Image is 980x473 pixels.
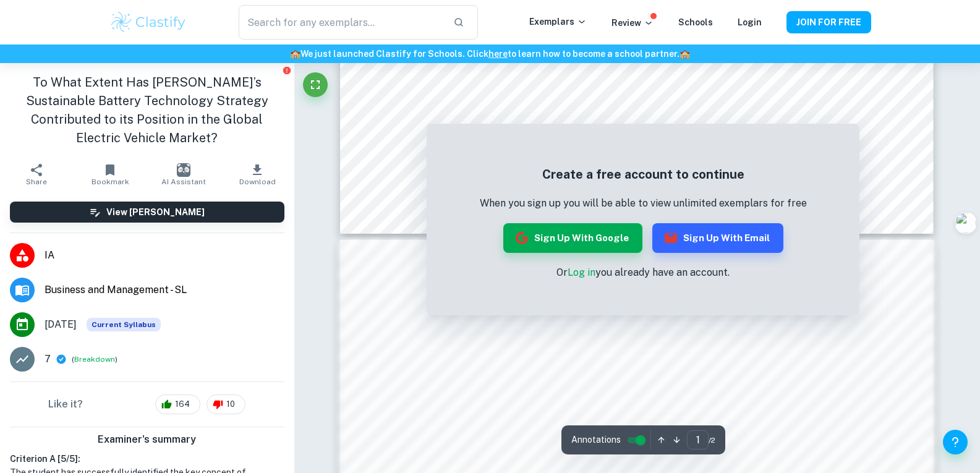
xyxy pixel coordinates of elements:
[155,394,200,414] div: 164
[45,317,77,332] span: [DATE]
[147,157,221,192] button: AI Assistant
[177,163,190,177] img: AI Assistant
[290,49,300,59] span: 🏫
[168,398,197,411] span: 164
[207,394,245,414] div: 10
[303,72,328,97] button: Fullscreen
[87,318,161,331] div: This exemplar is based on the current syllabus. Feel free to refer to it for inspiration/ideas wh...
[503,223,642,253] button: Sign up with Google
[480,165,807,184] h5: Create a free account to continue
[480,265,807,280] p: Or you already have an account.
[283,66,292,75] button: Report issue
[239,177,276,186] span: Download
[26,177,47,186] span: Share
[72,354,117,365] span: ( )
[109,10,188,35] img: Clastify logo
[45,283,284,297] span: Business and Management - SL
[92,177,129,186] span: Bookmark
[488,49,508,59] a: here
[219,398,242,411] span: 10
[10,452,284,466] h6: Criterion A [ 5 / 5 ]:
[10,73,284,147] h1: To What Extent Has [PERSON_NAME]’s Sustainable Battery Technology Strategy Contributed to its Pos...
[5,432,289,447] h6: Examiner's summary
[786,11,871,33] button: JOIN FOR FREE
[529,15,587,28] p: Exemplars
[74,354,115,365] button: Breakdown
[74,157,147,192] button: Bookmark
[221,157,294,192] button: Download
[571,433,621,446] span: Annotations
[568,266,595,278] a: Log in
[2,47,978,61] h6: We just launched Clastify for Schools. Click to learn how to become a school partner.
[45,352,51,367] p: 7
[48,397,83,412] h6: Like it?
[106,205,205,219] h6: View [PERSON_NAME]
[678,17,713,27] a: Schools
[738,17,762,27] a: Login
[680,49,690,59] span: 🏫
[161,177,206,186] span: AI Assistant
[45,248,284,263] span: IA
[10,202,284,223] button: View [PERSON_NAME]
[87,318,161,331] span: Current Syllabus
[611,16,654,30] p: Review
[943,430,968,454] button: Help and Feedback
[480,196,807,211] p: When you sign up you will be able to view unlimited exemplars for free
[652,223,783,253] button: Sign up with Email
[239,5,443,40] input: Search for any exemplars...
[709,435,715,446] span: / 2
